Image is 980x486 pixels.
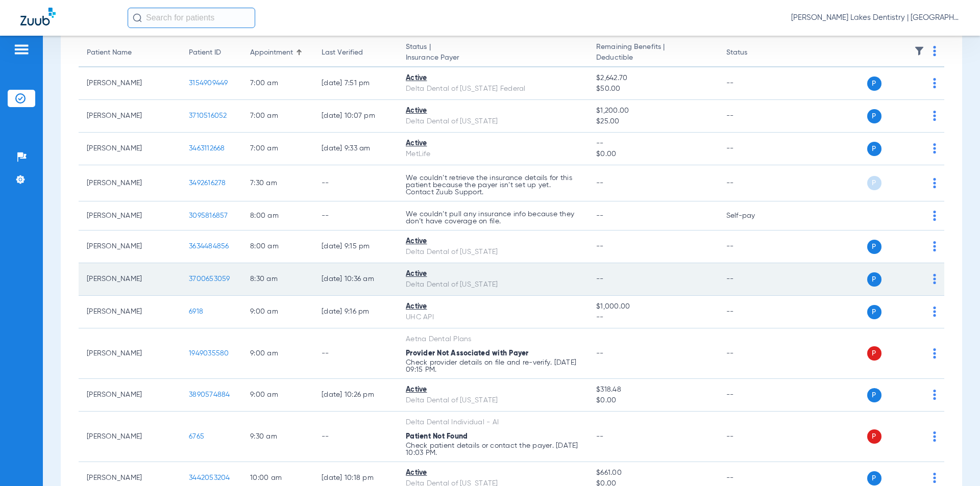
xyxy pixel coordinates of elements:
[406,359,580,373] p: Check provider details on file and re-verify. [DATE] 09:15 PM.
[596,180,604,187] span: --
[596,116,709,127] span: $25.00
[20,8,56,25] img: Zuub Logo
[313,231,398,263] td: [DATE] 9:15 PM
[596,84,709,94] span: $50.00
[933,46,936,56] img: group-dot-blue.svg
[189,80,228,87] span: 3154909449
[250,47,305,58] div: Appointment
[596,149,709,160] span: $0.00
[189,212,228,219] span: 3095816857
[87,47,132,58] div: Patient Name
[933,241,936,251] img: group-dot-blue.svg
[313,100,398,133] td: [DATE] 10:07 PM
[79,328,181,379] td: [PERSON_NAME]
[933,390,936,400] img: group-dot-blue.svg
[933,431,936,442] img: group-dot-blue.svg
[867,346,881,361] span: P
[933,111,936,121] img: group-dot-blue.svg
[406,116,580,127] div: Delta Dental of [US_STATE]
[87,47,173,58] div: Patient Name
[79,165,181,201] td: [PERSON_NAME]
[398,39,588,67] th: Status |
[242,379,313,412] td: 9:00 AM
[718,67,787,100] td: --
[406,269,580,279] div: Active
[596,385,709,395] span: $318.48
[596,53,709,63] span: Deductible
[406,73,580,84] div: Active
[867,142,881,156] span: P
[406,433,468,440] span: Patient Not Found
[933,78,936,88] img: group-dot-blue.svg
[718,379,787,412] td: --
[406,84,580,94] div: Delta Dental of [US_STATE] Federal
[588,39,718,67] th: Remaining Benefits |
[596,138,709,149] span: --
[596,275,604,283] span: --
[718,296,787,328] td: --
[718,231,787,263] td: --
[933,143,936,154] img: group-dot-blue.svg
[79,100,181,133] td: [PERSON_NAME]
[242,231,313,263] td: 8:00 AM
[313,412,398,462] td: --
[867,176,881,190] span: P
[406,149,580,160] div: MetLife
[242,412,313,462] td: 9:30 AM
[406,279,580,290] div: Delta Dental of [US_STATE]
[406,395,580,406] div: Delta Dental of [US_STATE]
[242,67,313,100] td: 7:00 AM
[313,263,398,296] td: [DATE] 10:36 AM
[406,468,580,478] div: Active
[242,296,313,328] td: 9:00 AM
[406,350,529,357] span: Provider Not Associated with Payer
[313,201,398,231] td: --
[596,212,604,219] span: --
[189,474,230,481] span: 3442053204
[313,67,398,100] td: [DATE] 7:51 PM
[189,112,227,119] span: 3710516052
[313,379,398,412] td: [DATE] 10:26 PM
[933,274,936,284] img: group-dot-blue.svg
[596,468,709,478] span: $661.00
[242,165,313,201] td: 7:30 AM
[79,201,181,231] td: [PERSON_NAME]
[189,47,221,58] div: Patient ID
[189,308,203,315] span: 6918
[929,437,980,486] iframe: Chat Widget
[250,47,293,58] div: Appointment
[406,334,580,345] div: Aetna Dental Plans
[242,328,313,379] td: 9:00 AM
[79,412,181,462] td: [PERSON_NAME]
[79,133,181,165] td: [PERSON_NAME]
[242,201,313,231] td: 8:00 AM
[791,13,960,23] span: [PERSON_NAME] Lakes Dentistry | [GEOGRAPHIC_DATA]
[128,8,255,28] input: Search for patients
[189,433,204,440] span: 6765
[189,391,230,398] span: 3890574884
[189,47,234,58] div: Patient ID
[933,211,936,221] img: group-dot-blue.svg
[867,272,881,287] span: P
[79,379,181,412] td: [PERSON_NAME]
[406,236,580,247] div: Active
[867,305,881,319] span: P
[189,180,226,187] span: 3492616278
[79,231,181,263] td: [PERSON_NAME]
[406,53,580,63] span: Insurance Payer
[313,165,398,201] td: --
[596,243,604,250] span: --
[867,109,881,123] span: P
[867,388,881,402] span: P
[406,247,580,258] div: Delta Dental of [US_STATE]
[313,296,398,328] td: [DATE] 9:16 PM
[189,350,229,357] span: 1949035580
[596,106,709,116] span: $1,200.00
[596,395,709,406] span: $0.00
[933,348,936,359] img: group-dot-blue.svg
[322,47,363,58] div: Last Verified
[79,67,181,100] td: [PERSON_NAME]
[718,263,787,296] td: --
[313,133,398,165] td: [DATE] 9:33 AM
